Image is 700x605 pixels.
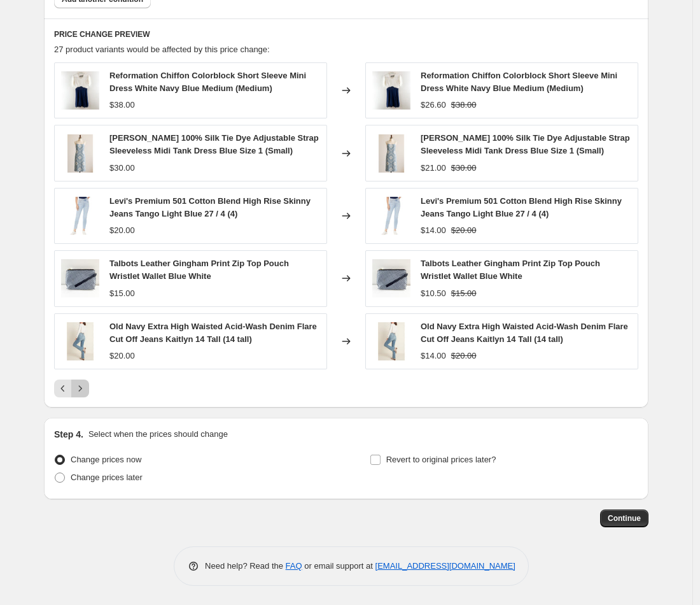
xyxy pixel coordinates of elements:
[421,71,617,93] span: Reformation Chiffon Colorblock Short Sleeve Mini Dress White Navy Blue Medium (Medium)
[71,455,141,464] span: Change prices now
[61,197,99,235] img: 508c239f-ec32-4b41-b31d-41cf560dd4d8_80x.jpg
[61,134,99,173] img: 2499076f-f961-4907-a17f-4c17a370a474_80x.jpg
[109,71,306,93] span: Reformation Chiffon Colorblock Short Sleeve Mini Dress White Navy Blue Medium (Medium)
[451,287,477,300] strike: $15.00
[375,561,515,571] a: [EMAIL_ADDRESS][DOMAIN_NAME]
[372,71,410,110] img: bc9a7a53-8955-4f12-87af-f1254468b433_80x.jpg
[451,224,477,237] strike: $20.00
[109,99,135,111] div: $38.00
[608,513,641,523] span: Continue
[109,287,135,300] div: $15.00
[109,322,317,344] span: Old Navy Extra High Waisted Acid-Wash Denim Flare Cut Off Jeans Kaitlyn 14 Tall (14 tall)
[71,473,143,482] span: Change prices later
[71,380,89,397] button: Next
[372,134,410,173] img: 2499076f-f961-4907-a17f-4c17a370a474_80x.jpg
[386,455,496,464] span: Revert to original prices later?
[421,350,446,362] div: $14.00
[61,71,99,110] img: bc9a7a53-8955-4f12-87af-f1254468b433_80x.jpg
[421,162,446,174] div: $21.00
[372,322,410,360] img: 569a84cf-90cd-447d-8574-8a39a94b5841_80x.jpg
[421,287,446,300] div: $10.50
[451,350,477,362] strike: $20.00
[54,428,83,441] h2: Step 4.
[109,224,135,237] div: $20.00
[88,428,228,441] p: Select when the prices should change
[109,162,135,174] div: $30.00
[421,196,622,218] span: Levi's Premium 501 Cotton Blend High Rise Skinny Jeans Tango Light Blue 27 / 4 (4)
[109,350,135,362] div: $20.00
[61,259,99,297] img: 732c9836-b08f-4ce7-830c-0b1b42a54efc_80x.jpg
[54,45,270,54] span: 27 product variants would be affected by this price change:
[421,322,628,344] span: Old Navy Extra High Waisted Acid-Wash Denim Flare Cut Off Jeans Kaitlyn 14 Tall (14 tall)
[109,259,289,281] span: Talbots Leather Gingham Print Zip Top Pouch Wristlet Wallet Blue White
[302,561,375,571] span: or email support at
[451,162,477,174] strike: $30.00
[286,561,302,571] a: FAQ
[421,133,630,155] span: [PERSON_NAME] 100% Silk Tie Dye Adjustable Strap Sleeveless Midi Tank Dress Blue Size 1 (Small)
[451,99,477,111] strike: $38.00
[54,29,638,39] h6: PRICE CHANGE PREVIEW
[372,197,410,235] img: 508c239f-ec32-4b41-b31d-41cf560dd4d8_80x.jpg
[600,509,648,527] button: Continue
[205,561,286,571] span: Need help? Read the
[372,259,410,297] img: 732c9836-b08f-4ce7-830c-0b1b42a54efc_80x.jpg
[61,322,99,360] img: 569a84cf-90cd-447d-8574-8a39a94b5841_80x.jpg
[109,196,311,218] span: Levi's Premium 501 Cotton Blend High Rise Skinny Jeans Tango Light Blue 27 / 4 (4)
[54,380,89,397] nav: Pagination
[421,259,600,281] span: Talbots Leather Gingham Print Zip Top Pouch Wristlet Wallet Blue White
[421,99,446,111] div: $26.60
[54,380,72,397] button: Previous
[109,133,319,155] span: [PERSON_NAME] 100% Silk Tie Dye Adjustable Strap Sleeveless Midi Tank Dress Blue Size 1 (Small)
[421,224,446,237] div: $14.00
